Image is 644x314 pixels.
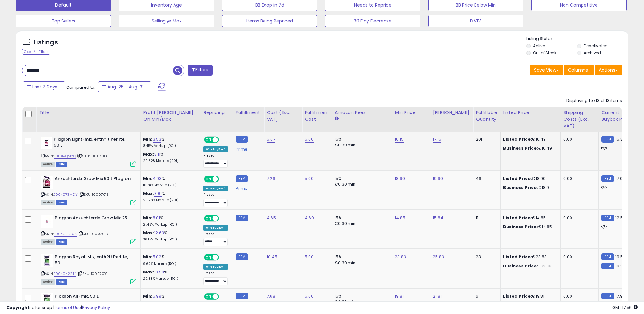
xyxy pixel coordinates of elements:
p: 22.83% Markup (ROI) [143,277,196,281]
div: % [143,176,196,188]
a: 17.15 [433,136,441,143]
div: Current Buybox Price [601,109,634,123]
div: Listed Price [503,109,558,116]
span: FBM [56,239,67,245]
div: Repricing [203,109,230,116]
div: €0.30 min [335,142,387,148]
a: 10.99 [154,269,164,275]
div: 46 [476,176,495,182]
strong: Copyright [6,304,29,311]
div: Win BuyBox * [203,146,228,152]
div: €0.30 min [335,260,387,266]
div: €19.81 [503,293,556,299]
div: % [143,191,196,202]
a: Privacy Policy [82,304,110,311]
span: All listings currently available for purchase on Amazon [41,279,55,285]
small: FBM [236,175,248,182]
span: All listings currently available for purchase on Amazon [41,162,55,167]
div: 23 [476,254,495,260]
a: 8.11 [154,151,161,157]
b: Min: [143,176,153,182]
b: Listed Price: [503,136,532,142]
small: FBM [601,253,614,260]
span: ON [205,215,213,221]
div: €16.49 [503,137,556,142]
a: 4.93 [153,176,162,182]
a: 19.90 [433,176,443,182]
div: Min Price [395,109,427,116]
div: Amazon Fees [335,109,389,116]
span: OFF [218,215,228,221]
th: The percentage added to the cost of goods (COGS) that forms the calculator for Min & Max prices. [141,107,201,132]
b: Business Price: [503,184,538,190]
span: ON [205,255,213,260]
span: Last 7 Days [32,84,57,90]
b: Listed Price: [503,254,532,260]
span: 19.57 [615,254,625,260]
button: Save View [530,65,563,75]
label: Archived [584,50,601,55]
a: 4.60 [305,215,314,221]
a: 5.99 [153,293,162,299]
span: FBM [56,200,67,205]
small: FBM [601,215,614,221]
div: 201 [476,137,495,142]
b: Plagron All-mix, 50 L [55,293,132,301]
div: 0.00 [563,254,594,260]
small: FBM [236,293,248,299]
div: Clear All Filters [22,49,50,55]
button: Selling @ Max [119,15,214,27]
p: Listing States: [526,36,628,42]
div: Win BuyBox * [203,264,228,270]
div: €0.30 min [335,221,387,227]
a: 23.83 [395,254,406,260]
small: FBM [601,263,614,269]
button: 30 Day Decrease [325,15,420,27]
a: 18.90 [395,176,405,182]
a: 5.02 [153,254,162,260]
div: Prime [236,144,259,152]
div: €0.30 min [335,182,387,187]
div: % [143,230,196,242]
span: All listings currently available for purchase on Amazon [41,239,55,245]
div: Fulfillment [236,109,261,116]
a: 5.00 [305,254,314,260]
span: ON [205,294,213,299]
small: FBM [601,175,614,182]
small: FBM [601,136,614,143]
div: % [143,254,196,266]
small: FBM [236,215,248,221]
div: 0.00 [563,176,594,182]
div: €14.85 [503,224,556,230]
p: 20.62% Markup (ROI) [143,159,196,163]
a: 14.85 [395,215,405,221]
button: Last 7 Days [23,81,65,92]
b: Listed Price: [503,293,532,299]
b: Max: [143,190,154,196]
img: 41FWqnx49SL._SL40_.jpg [41,254,53,267]
a: 5.00 [305,176,314,182]
b: Min: [143,293,153,299]
button: Aug-25 - Aug-31 [98,81,151,92]
a: 25.83 [433,254,444,260]
b: Plagron Light-mix, enth?lt Perlite, 50 L [54,137,131,150]
p: 9.62% Markup (ROI) [143,262,196,266]
div: Preset: [203,232,228,246]
a: 16.15 [395,136,404,143]
b: Plagron Anzuchterde Grow Mix 25 l [55,215,132,223]
span: 15.88 [615,136,626,142]
div: Cost (Exc. VAT) [267,109,299,123]
a: 15.84 [433,215,443,221]
b: Business Price: [503,263,538,269]
b: Min: [143,136,153,142]
small: Amazon Fees. [335,116,338,122]
b: Listed Price: [503,176,532,182]
h5: Listings [34,38,58,47]
span: OFF [218,137,228,143]
div: % [143,215,196,227]
div: 15% [335,137,387,142]
div: Profit [PERSON_NAME] on Min/Max [143,109,198,123]
a: 8.01 [153,215,160,221]
div: Preset: [203,271,228,285]
div: seller snap | | [6,305,110,311]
